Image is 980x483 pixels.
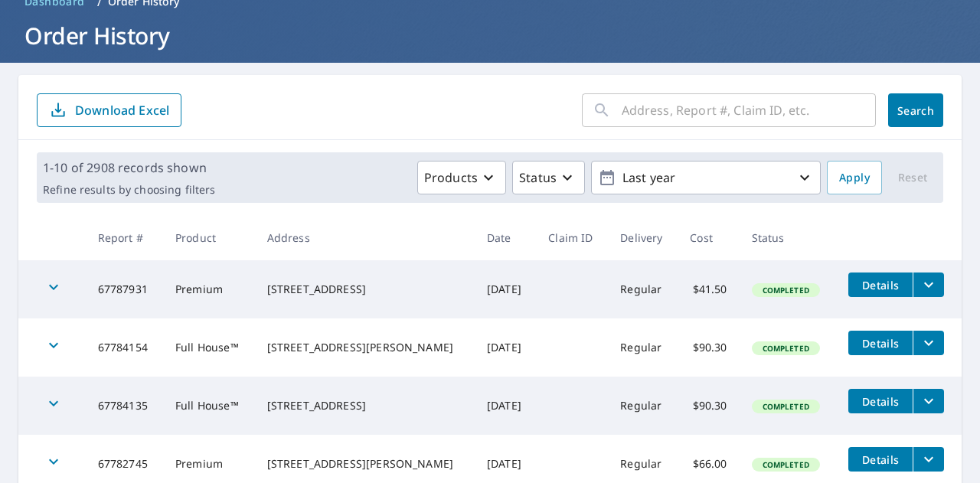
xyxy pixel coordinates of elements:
[678,260,739,318] td: $41.50
[163,377,255,435] td: Full House™
[857,278,903,292] span: Details
[608,260,678,318] td: Regular
[678,377,739,435] td: $90.30
[86,318,163,377] td: 67784154
[913,447,944,472] button: filesDropdownBtn-67782745
[267,456,462,472] div: [STREET_ADDRESS][PERSON_NAME]
[536,215,608,260] th: Claim ID
[512,161,585,194] button: Status
[267,398,462,413] div: [STREET_ADDRESS]
[913,331,944,355] button: filesDropdownBtn-67784154
[424,168,478,187] p: Products
[37,93,181,127] button: Download Excel
[267,282,462,297] div: [STREET_ADDRESS]
[43,183,215,197] p: Refine results by choosing filters
[475,215,536,260] th: Date
[740,215,837,260] th: Status
[857,394,903,409] span: Details
[608,318,678,377] td: Regular
[417,161,506,194] button: Products
[753,343,818,354] span: Completed
[519,168,557,187] p: Status
[163,318,255,377] td: Full House™
[18,20,962,51] h1: Order History
[848,331,913,355] button: detailsBtn-67784154
[913,273,944,297] button: filesDropdownBtn-67787931
[848,273,913,297] button: detailsBtn-67787931
[475,260,536,318] td: [DATE]
[475,377,536,435] td: [DATE]
[255,215,475,260] th: Address
[86,377,163,435] td: 67784135
[678,215,739,260] th: Cost
[900,103,931,118] span: Search
[857,452,903,467] span: Details
[753,459,818,470] span: Completed
[86,215,163,260] th: Report #
[753,401,818,412] span: Completed
[86,260,163,318] td: 67787931
[753,285,818,295] span: Completed
[848,447,913,472] button: detailsBtn-67782745
[616,165,795,191] p: Last year
[43,158,215,177] p: 1-10 of 2908 records shown
[913,389,944,413] button: filesDropdownBtn-67784135
[163,260,255,318] td: Premium
[267,340,462,355] div: [STREET_ADDRESS][PERSON_NAME]
[608,215,678,260] th: Delivery
[591,161,821,194] button: Last year
[848,389,913,413] button: detailsBtn-67784135
[827,161,882,194] button: Apply
[678,318,739,377] td: $90.30
[475,318,536,377] td: [DATE]
[163,215,255,260] th: Product
[857,336,903,351] span: Details
[839,168,870,188] span: Apply
[888,93,943,127] button: Search
[75,102,169,119] p: Download Excel
[622,89,876,132] input: Address, Report #, Claim ID, etc.
[608,377,678,435] td: Regular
